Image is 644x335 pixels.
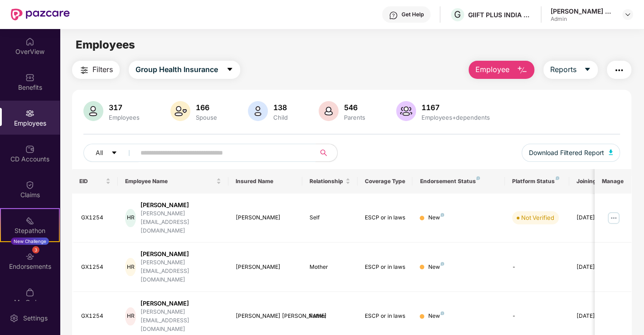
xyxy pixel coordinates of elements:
[609,150,613,155] img: svg+xml;base64,PHN2ZyB4bWxucz0iaHR0cDovL3d3dy53My5vcmcvMjAwMC9zdmciIHhtbG5zOnhsaW5rPSJodHRwOi8vd3...
[136,64,218,75] span: Group Health Insurance
[140,299,221,308] div: [PERSON_NAME]
[441,311,444,315] img: svg+xml;base64,PHN2ZyB4bWxucz0iaHR0cDovL3d3dy53My5vcmcvMjAwMC9zdmciIHdpZHRoPSI4IiBoZWlnaHQ9IjgiIH...
[521,213,554,222] div: Not Verified
[358,169,413,194] th: Coverage Type
[402,11,424,18] div: Get Help
[107,103,141,112] div: 317
[81,312,111,320] div: GX1254
[83,101,103,121] img: svg+xml;base64,PHN2ZyB4bWxucz0iaHR0cDovL3d3dy53My5vcmcvMjAwMC9zdmciIHhtbG5zOnhsaW5rPSJodHRwOi8vd3...
[584,66,591,74] span: caret-down
[315,144,338,162] button: search
[25,288,34,297] img: svg+xml;base64,PHN2ZyBpZD0iTXlfT3JkZXJzIiBkYXRhLW5hbWU9Ik15IE9yZGVycyIgeG1sbnM9Imh0dHA6Ly93d3cudz...
[556,176,559,180] img: svg+xml;base64,PHN2ZyB4bWxucz0iaHR0cDovL3d3dy53My5vcmcvMjAwMC9zdmciIHdpZHRoPSI4IiBoZWlnaHQ9IjgiIH...
[310,214,350,222] div: Self
[569,169,625,194] th: Joining Date
[140,201,221,209] div: [PERSON_NAME]
[25,216,34,225] img: svg+xml;base64,PHN2ZyB4bWxucz0iaHR0cDovL3d3dy53My5vcmcvMjAwMC9zdmciIHdpZHRoPSIyMSIgaGVpZ2h0PSIyMC...
[475,64,509,75] span: Employee
[226,66,233,74] span: caret-down
[454,9,461,20] span: G
[310,312,350,320] div: Father
[81,214,111,222] div: GX1254
[111,150,117,157] span: caret-down
[365,312,406,320] div: ESCP or in laws
[441,262,444,266] img: svg+xml;base64,PHN2ZyB4bWxucz0iaHR0cDovL3d3dy53My5vcmcvMjAwMC9zdmciIHdpZHRoPSI4IiBoZWlnaHQ9IjgiIH...
[125,258,136,276] div: HR
[512,178,562,185] div: Platform Status
[428,263,444,272] div: New
[129,61,240,79] button: Group Health Insurancecaret-down
[194,114,219,121] div: Spouse
[420,114,492,121] div: Employees+dependents
[365,214,406,222] div: ESCP or in laws
[551,15,614,23] div: Admin
[76,38,135,51] span: Employees
[248,101,268,121] img: svg+xml;base64,PHN2ZyB4bWxucz0iaHR0cDovL3d3dy53My5vcmcvMjAwMC9zdmciIHhtbG5zOnhsaW5rPSJodHRwOi8vd3...
[614,65,625,76] img: svg+xml;base64,PHN2ZyB4bWxucz0iaHR0cDovL3d3dy53My5vcmcvMjAwMC9zdmciIHdpZHRoPSIyNCIgaGVpZ2h0PSIyNC...
[428,214,444,222] div: New
[25,252,34,261] img: svg+xml;base64,PHN2ZyBpZD0iRW5kb3JzZW1lbnRzIiB4bWxucz0iaHR0cDovL3d3dy53My5vcmcvMjAwMC9zdmciIHdpZH...
[624,11,631,18] img: svg+xml;base64,PHN2ZyBpZD0iRHJvcGRvd24tMzJ4MzIiIHhtbG5zPSJodHRwOi8vd3d3LnczLm9yZy8yMDAwL3N2ZyIgd2...
[428,312,444,320] div: New
[468,10,532,19] div: GIIFT PLUS INDIA PRIVATE LIMITED
[420,103,492,112] div: 1167
[310,263,350,272] div: Mother
[576,312,617,320] div: [DATE]
[271,114,290,121] div: Child
[315,149,333,156] span: search
[81,263,111,272] div: GX1254
[11,238,49,245] div: New Challenge
[236,312,295,320] div: [PERSON_NAME] [PERSON_NAME]
[228,169,302,194] th: Insured Name
[550,64,576,75] span: Reports
[271,103,290,112] div: 138
[505,243,569,292] td: -
[11,9,70,20] img: New Pazcare Logo
[20,314,50,323] div: Settings
[1,226,59,235] div: Stepathon
[96,148,103,158] span: All
[125,178,214,185] span: Employee Name
[140,209,221,235] div: [PERSON_NAME][EMAIL_ADDRESS][DOMAIN_NAME]
[310,178,344,185] span: Relationship
[517,65,528,76] img: svg+xml;base64,PHN2ZyB4bWxucz0iaHR0cDovL3d3dy53My5vcmcvMjAwMC9zdmciIHhtbG5zOnhsaW5rPSJodHRwOi8vd3...
[25,180,34,189] img: svg+xml;base64,PHN2ZyBpZD0iQ2xhaW0iIHhtbG5zPSJodHRwOi8vd3d3LnczLm9yZy8yMDAwL3N2ZyIgd2lkdGg9IjIwIi...
[72,169,118,194] th: EID
[576,263,617,272] div: [DATE]
[476,176,480,180] img: svg+xml;base64,PHN2ZyB4bWxucz0iaHR0cDovL3d3dy53My5vcmcvMjAwMC9zdmciIHdpZHRoPSI4IiBoZWlnaHQ9IjgiIH...
[342,103,367,112] div: 546
[25,73,34,82] img: svg+xml;base64,PHN2ZyBpZD0iQmVuZWZpdHMiIHhtbG5zPSJodHRwOi8vd3d3LnczLm9yZy8yMDAwL3N2ZyIgd2lkdGg9Ij...
[125,307,136,325] div: HR
[140,308,221,334] div: [PERSON_NAME][EMAIL_ADDRESS][DOMAIN_NAME]
[342,114,367,121] div: Parents
[302,169,358,194] th: Relationship
[236,263,295,272] div: [PERSON_NAME]
[140,250,221,258] div: [PERSON_NAME]
[25,145,34,154] img: svg+xml;base64,PHN2ZyBpZD0iQ0RfQWNjb3VudHMiIGRhdGEtbmFtZT0iQ0QgQWNjb3VudHMiIHhtbG5zPSJodHRwOi8vd3...
[236,214,295,222] div: [PERSON_NAME]
[551,7,614,15] div: [PERSON_NAME] Deb
[389,11,398,20] img: svg+xml;base64,PHN2ZyBpZD0iSGVscC0zMngzMiIgeG1sbnM9Imh0dHA6Ly93d3cudzMub3JnLzIwMDAvc3ZnIiB3aWR0aD...
[125,209,136,227] div: HR
[441,213,444,217] img: svg+xml;base64,PHN2ZyB4bWxucz0iaHR0cDovL3d3dy53My5vcmcvMjAwMC9zdmciIHdpZHRoPSI4IiBoZWlnaHQ9IjgiIH...
[543,61,598,79] button: Reportscaret-down
[107,114,141,121] div: Employees
[365,263,406,272] div: ESCP or in laws
[606,211,621,225] img: manageButton
[469,61,534,79] button: Employee
[522,144,620,162] button: Download Filtered Report
[529,148,604,158] span: Download Filtered Report
[83,144,139,162] button: Allcaret-down
[10,314,19,323] img: svg+xml;base64,PHN2ZyBpZD0iU2V0dGluZy0yMHgyMCIgeG1sbnM9Imh0dHA6Ly93d3cudzMub3JnLzIwMDAvc3ZnIiB3aW...
[194,103,219,112] div: 166
[25,109,34,118] img: svg+xml;base64,PHN2ZyBpZD0iRW1wbG95ZWVzIiB4bWxucz0iaHR0cDovL3d3dy53My5vcmcvMjAwMC9zdmciIHdpZHRoPS...
[170,101,190,121] img: svg+xml;base64,PHN2ZyB4bWxucz0iaHR0cDovL3d3dy53My5vcmcvMjAwMC9zdmciIHhtbG5zOnhsaW5rPSJodHRwOi8vd3...
[319,101,339,121] img: svg+xml;base64,PHN2ZyB4bWxucz0iaHR0cDovL3d3dy53My5vcmcvMjAwMC9zdmciIHhtbG5zOnhsaW5rPSJodHRwOi8vd3...
[79,178,104,185] span: EID
[140,258,221,284] div: [PERSON_NAME][EMAIL_ADDRESS][DOMAIN_NAME]
[72,61,120,79] button: Filters
[25,37,34,46] img: svg+xml;base64,PHN2ZyBpZD0iSG9tZSIgeG1sbnM9Imh0dHA6Ly93d3cudzMub3JnLzIwMDAvc3ZnIiB3aWR0aD0iMjAiIG...
[92,64,113,75] span: Filters
[79,65,90,76] img: svg+xml;base64,PHN2ZyB4bWxucz0iaHR0cDovL3d3dy53My5vcmcvMjAwMC9zdmciIHdpZHRoPSIyNCIgaGVpZ2h0PSIyNC...
[595,169,631,194] th: Manage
